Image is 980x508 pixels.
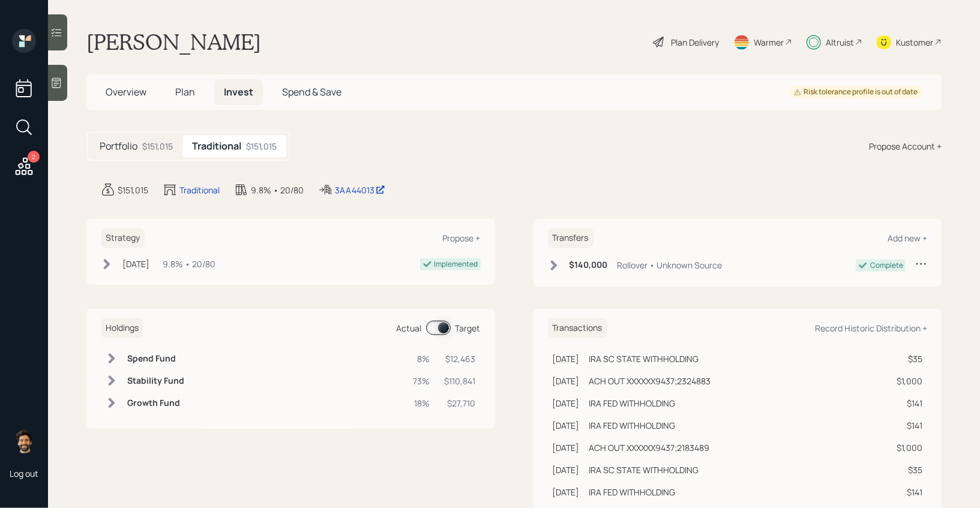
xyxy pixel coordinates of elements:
h1: [PERSON_NAME] [86,29,261,55]
span: Spend & Save [282,85,341,98]
div: Plan Delivery [671,36,719,49]
h6: $140,000 [570,260,608,270]
div: IRA FED WITHHOLDING [589,397,676,410]
div: $151,015 [246,140,277,153]
div: $27,710 [445,397,476,410]
h6: Transfers [548,228,594,248]
div: $12,463 [445,352,476,365]
div: $141 [897,486,922,498]
span: Plan [175,85,195,98]
div: Implemented [434,259,478,270]
div: $35 [897,352,922,365]
div: [DATE] [553,375,580,387]
h6: Strategy [101,228,145,248]
h6: Holdings [101,318,143,338]
div: IRA FED WITHHOLDING [589,486,676,498]
div: IRA FED WITHHOLDING [589,419,676,432]
h5: Portfolio [100,141,137,152]
h6: Transactions [548,318,607,338]
div: IRA SC STATE WITHHOLDING [589,352,699,365]
div: IRA SC STATE WITHHOLDING [589,464,699,476]
img: eric-schwartz-headshot.png [12,429,36,453]
div: 73% [413,375,430,387]
div: Rollover • Unknown Source [618,259,723,271]
span: Overview [106,85,146,98]
div: 18% [413,397,430,410]
div: Add new + [888,232,927,244]
div: [DATE] [553,441,580,454]
div: $151,015 [142,140,173,153]
div: 3AA44013 [335,184,385,196]
div: $1,000 [897,375,922,387]
div: ACH OUT XXXXXX9437;2183489 [589,441,710,454]
div: 9.8% • 20/80 [251,184,304,196]
div: $141 [897,419,922,432]
span: Invest [224,85,253,98]
div: Propose + [443,232,481,244]
h6: Stability Fund [127,376,184,386]
div: Propose Account + [869,140,942,153]
h6: Growth Fund [127,398,184,408]
div: $151,015 [118,184,148,196]
div: Risk tolerance profile is out of date [794,87,918,97]
div: Record Historic Distribution + [815,322,927,334]
div: Traditional [179,184,220,196]
div: $1,000 [897,441,922,454]
div: 8% [413,352,430,365]
div: [DATE] [553,486,580,498]
div: Kustomer [896,36,933,49]
div: Target [455,322,481,334]
div: Warmer [754,36,784,49]
div: Log out [10,468,38,479]
div: [DATE] [553,397,580,410]
div: ACH OUT XXXXXX9437;2324883 [589,375,711,387]
div: Complete [870,260,903,271]
div: $35 [897,464,922,476]
h5: Traditional [192,141,241,152]
div: $110,841 [445,375,476,387]
div: Altruist [826,36,854,49]
div: [DATE] [553,419,580,432]
div: [DATE] [122,258,149,270]
div: [DATE] [553,464,580,476]
div: Actual [397,322,422,334]
h6: Spend Fund [127,354,184,364]
div: 2 [28,151,40,163]
div: $141 [897,397,922,410]
div: [DATE] [553,352,580,365]
div: 9.8% • 20/80 [163,258,215,270]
